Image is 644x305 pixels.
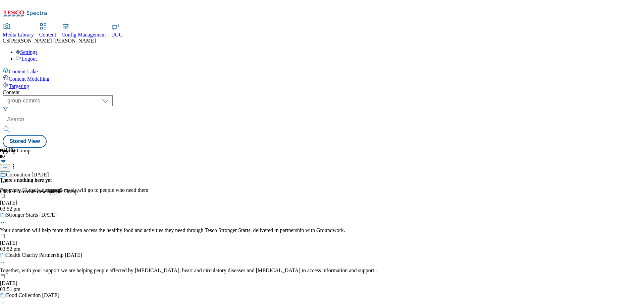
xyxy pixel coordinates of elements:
div: Food Collection [DATE] [6,292,59,298]
button: Stored View [3,135,47,148]
span: Targeting [9,83,29,89]
svg: Search Filters [3,106,8,111]
span: [PERSON_NAME] [PERSON_NAME] [9,38,96,44]
a: Content [39,24,56,38]
a: Media Library [3,24,34,38]
span: Content [39,32,56,37]
span: CS [3,38,9,44]
div: Content [3,89,641,95]
a: Content Lake [3,67,641,75]
span: Media Library [3,32,34,37]
a: Config Management [62,24,106,38]
a: Settings [16,49,38,55]
div: Health Charity Partnership [DATE] [6,252,82,258]
input: Search [3,113,641,126]
a: Targeting [3,82,641,89]
span: Content Modelling [9,76,49,82]
a: UGC [111,24,123,38]
span: Content Lake [9,69,38,74]
span: UGC [111,32,123,37]
div: Stronger Starts [DATE] [6,212,57,218]
a: Logout [16,56,37,62]
a: Content Modelling [3,75,641,82]
span: Config Management [62,32,106,37]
